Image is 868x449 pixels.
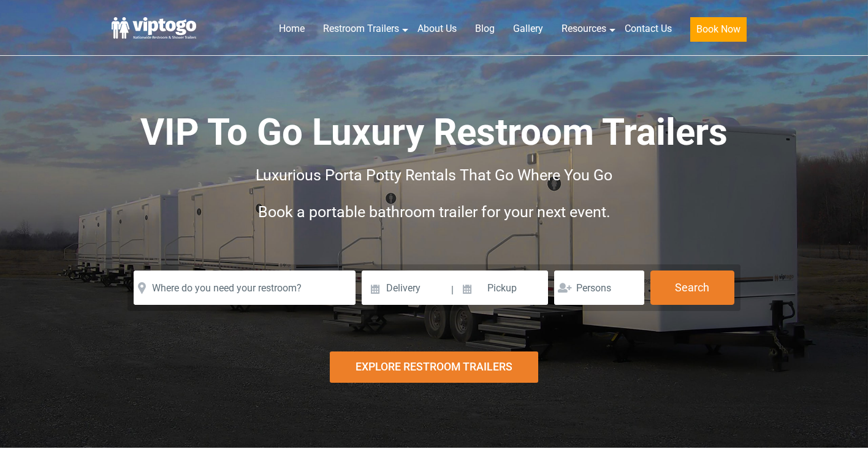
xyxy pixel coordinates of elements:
[330,351,538,383] div: Explore Restroom Trailers
[362,271,449,305] input: Delivery
[258,203,611,221] span: Book a portable bathroom trailer for your next event.
[554,271,644,305] input: Persons
[552,15,615,42] a: Resources
[504,15,552,42] a: Gallery
[256,166,612,184] span: Luxurious Porta Potty Rentals That Go Where You Go
[615,15,681,42] a: Contact Us
[408,15,466,42] a: About Us
[455,271,548,305] input: Pickup
[314,15,408,42] a: Restroom Trailers
[140,110,728,154] span: VIP To Go Luxury Restroom Trailers
[466,15,504,42] a: Blog
[819,400,868,449] button: Live Chat
[681,15,756,49] a: Book Now
[690,17,747,42] button: Book Now
[270,15,314,42] a: Home
[451,271,454,310] span: |
[134,271,356,305] input: Where do you need your restroom?
[650,271,734,305] button: Search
